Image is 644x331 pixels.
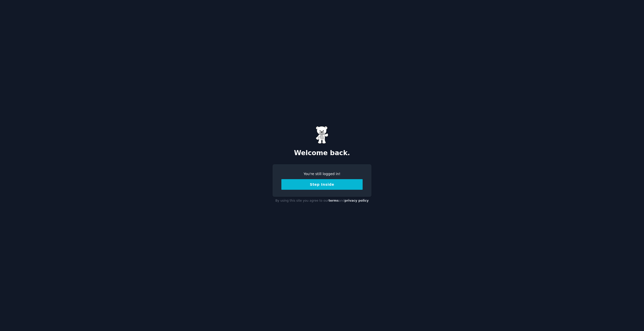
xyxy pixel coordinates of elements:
a: Step Inside [281,182,363,186]
a: terms [329,199,339,202]
div: You're still logged in! [281,171,363,177]
a: privacy policy [344,199,369,202]
img: Gummy Bear [316,126,328,144]
div: By using this site you agree to our and [273,197,371,205]
h2: Welcome back. [273,149,371,157]
button: Step Inside [281,179,363,190]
